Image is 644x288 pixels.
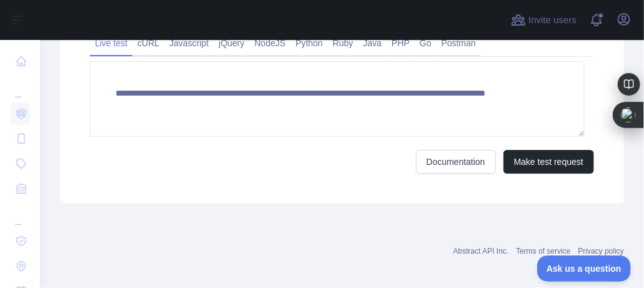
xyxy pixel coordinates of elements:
button: Invite users [508,10,579,30]
a: PHP [387,33,415,53]
a: NodeJS [249,33,290,53]
a: jQuery [214,33,249,53]
span: Invite users [528,13,577,27]
button: Make test request [503,150,594,174]
a: cURL [132,33,164,53]
a: Terms of service [516,247,570,256]
div: ... [10,202,30,227]
a: Postman [437,33,481,53]
a: Javascript [164,33,214,53]
a: Privacy policy [578,247,624,256]
iframe: Toggle Customer Support [537,256,632,282]
a: Python [290,33,328,53]
a: Abstract API Inc. [453,247,509,256]
a: Ruby [328,33,359,53]
a: Java [359,33,387,53]
a: Live test [90,33,132,53]
a: Go [415,33,437,53]
div: ... [10,75,30,100]
a: Documentation [416,150,496,174]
